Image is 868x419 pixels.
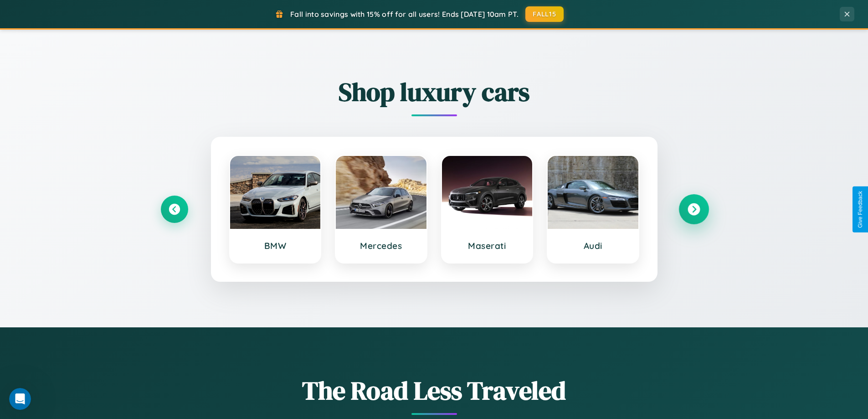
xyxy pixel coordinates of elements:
[451,240,524,251] h3: Maserati
[525,6,564,22] button: FALL15
[161,373,708,408] h1: The Road Less Traveled
[239,240,312,251] h3: BMW
[557,240,629,251] h3: Audi
[290,10,519,19] span: Fall into savings with 15% off for all users! Ends [DATE] 10am PT.
[161,74,708,109] h2: Shop luxury cars
[345,240,417,251] h3: Mercedes
[857,191,863,228] div: Give Feedback
[9,388,31,410] iframe: Intercom live chat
